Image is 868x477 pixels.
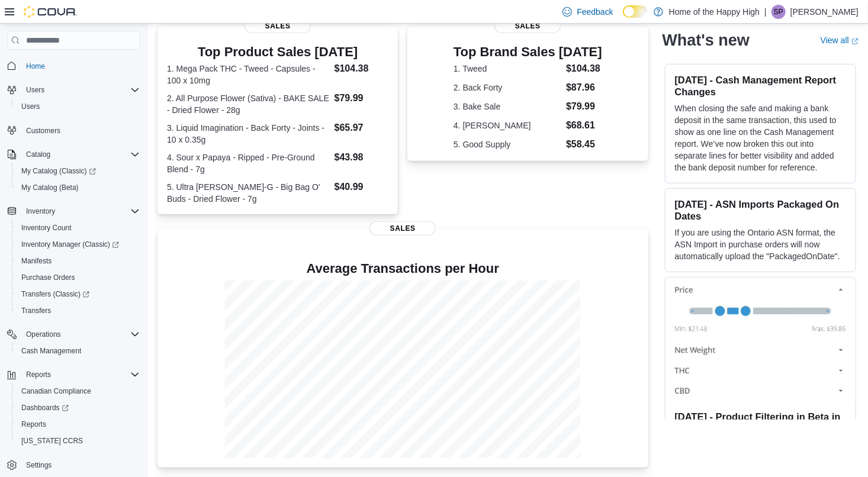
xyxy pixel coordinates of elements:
[675,227,846,262] p: If you are using the Ontario ASN format, the ASN Import in purchase orders will now automatically...
[21,59,50,73] a: Home
[17,270,140,285] span: Purchase Orders
[566,118,602,133] dd: $68.61
[21,166,96,176] span: My Catalog (Classic)
[17,384,140,398] span: Canadian Compliance
[17,434,140,448] span: Washington CCRS
[17,384,96,398] a: Canadian Compliance
[17,344,140,358] span: Cash Management
[17,221,140,235] span: Inventory Count
[17,181,140,195] span: My Catalog (Beta)
[167,63,330,86] dt: 1. Mega Pack THC - Tweed - Capsules - 100 x 10mg
[17,417,140,431] span: Reports
[12,179,144,196] button: My Catalog (Beta)
[12,399,144,416] a: Dashboards
[21,458,56,472] a: Settings
[12,236,144,253] a: Inventory Manager (Classic)
[167,92,330,116] dt: 2. All Purpose Flower (Sativa) - BAKE SALE - Dried Flower - 28g
[454,120,561,131] dt: 4. [PERSON_NAME]
[21,102,40,111] span: Users
[764,5,767,19] p: |
[21,83,49,97] button: Users
[335,150,389,165] dd: $43.98
[12,383,144,399] button: Canadian Compliance
[2,456,144,473] button: Settings
[21,183,79,192] span: My Catalog (Beta)
[771,5,786,19] div: Scott Pfeifle
[21,289,89,299] span: Transfers (Classic)
[17,304,56,318] a: Transfers
[21,273,75,282] span: Purchase Orders
[21,346,81,356] span: Cash Management
[7,52,140,476] nav: Complex example
[2,82,144,98] button: Users
[26,460,52,470] span: Settings
[12,343,144,359] button: Cash Management
[17,237,140,252] span: Inventory Manager (Classic)
[21,147,140,162] span: Catalog
[21,403,69,412] span: Dashboards
[17,401,140,415] span: Dashboards
[21,368,140,382] span: Reports
[26,150,50,159] span: Catalog
[675,102,846,173] p: When closing the safe and making a bank deposit in the same transaction, this used to show as one...
[17,287,94,301] a: Transfers (Classic)
[17,254,56,268] a: Manifests
[12,302,144,319] button: Transfers
[167,122,330,146] dt: 3. Liquid Imagination - Back Forty - Joints - 10 x 0.35g
[675,74,846,98] h3: [DATE] - Cash Management Report Changes
[21,223,72,233] span: Inventory Count
[21,124,65,138] a: Customers
[167,262,639,276] h4: Average Transactions per Hour
[17,417,51,431] a: Reports
[821,36,859,45] a: View allExternal link
[17,254,140,268] span: Manifests
[17,401,73,415] a: Dashboards
[17,164,140,178] span: My Catalog (Classic)
[21,368,56,382] button: Reports
[17,270,80,285] a: Purchase Orders
[17,181,83,195] a: My Catalog (Beta)
[663,31,750,50] h2: What's new
[21,420,46,429] span: Reports
[2,122,144,139] button: Customers
[675,411,846,434] h3: [DATE] - Product Filtering in Beta in v1.32
[21,327,66,341] button: Operations
[851,37,859,44] svg: External link
[26,330,61,339] span: Operations
[566,62,602,76] dd: $104.38
[12,433,144,449] button: [US_STATE] CCRS
[21,457,140,472] span: Settings
[790,5,859,19] p: [PERSON_NAME]
[12,163,144,179] a: My Catalog (Classic)
[17,99,140,114] span: Users
[566,80,602,95] dd: $87.96
[2,203,144,220] button: Inventory
[12,269,144,286] button: Purchase Orders
[12,220,144,236] button: Inventory Count
[454,101,561,112] dt: 3. Bake Sale
[21,204,60,218] button: Inventory
[454,82,561,94] dt: 2. Back Forty
[335,91,389,105] dd: $79.99
[454,138,561,150] dt: 5. Good Supply
[335,62,389,76] dd: $104.38
[577,6,613,18] span: Feedback
[17,434,88,448] a: [US_STATE] CCRS
[675,198,846,222] h3: [DATE] - ASN Imports Packaged On Dates
[21,306,51,315] span: Transfers
[26,126,60,136] span: Customers
[774,5,783,19] span: SP
[24,6,77,18] img: Cova
[2,326,144,343] button: Operations
[167,152,330,175] dt: 4. Sour x Papaya - Ripped - Pre-Ground Blend - 7g
[12,253,144,269] button: Manifests
[167,45,388,59] h3: Top Product Sales [DATE]
[21,386,91,396] span: Canadian Compliance
[21,436,83,446] span: [US_STATE] CCRS
[623,18,623,18] span: Dark Mode
[566,137,602,152] dd: $58.45
[566,99,602,114] dd: $79.99
[335,121,389,135] dd: $65.97
[21,256,52,266] span: Manifests
[167,181,330,205] dt: 5. Ultra [PERSON_NAME]-G - Big Bag O' Buds - Dried Flower - 7g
